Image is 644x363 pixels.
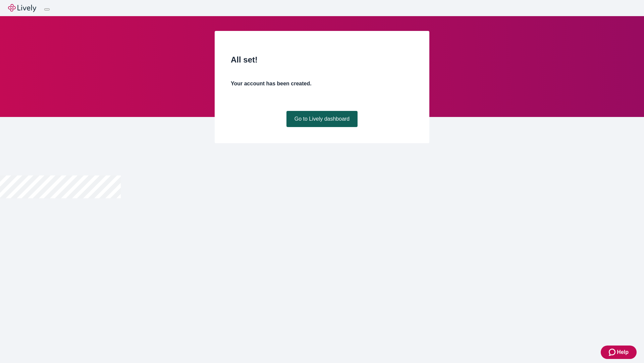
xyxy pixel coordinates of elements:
h2: All set! [231,54,413,66]
img: Lively [8,4,36,12]
h4: Your account has been created. [231,80,413,88]
button: Zendesk support iconHelp [601,346,637,359]
button: Log out [44,8,50,10]
svg: Zendesk support icon [609,348,617,356]
a: Go to Lively dashboard [286,111,358,127]
span: Help [617,348,629,356]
